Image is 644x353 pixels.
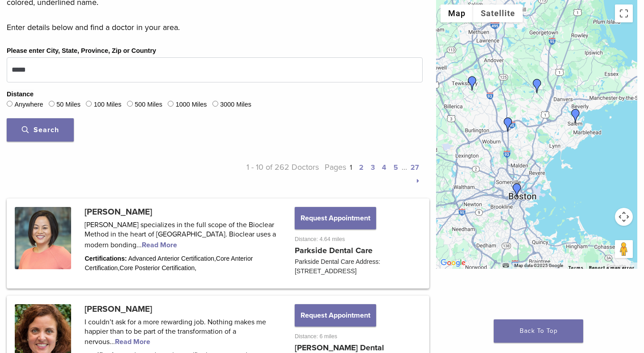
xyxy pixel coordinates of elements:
[94,100,122,110] label: 100 Miles
[438,257,468,269] img: Google
[473,4,523,22] button: Show satellite imagery
[295,207,376,229] button: Request Appointment
[7,21,423,34] p: Enter details below and find a doctor in your area.
[411,163,419,172] a: 27
[441,4,473,22] button: Show street map
[176,100,207,110] label: 1000 Miles
[530,79,544,93] div: Dr. Nicholas DiMauro
[501,117,515,132] div: Dr. Cara Lund
[215,160,319,187] p: 1 - 10 of 262 Doctors
[22,125,59,134] span: Search
[295,304,376,327] button: Request Appointment
[494,319,583,343] a: Back To Top
[503,263,509,269] button: Keyboard shortcuts
[220,100,251,110] label: 3000 Miles
[371,163,375,172] a: 3
[615,240,633,258] button: Drag Pegman onto the map to open Street View
[510,183,524,198] div: Dr. Kristen Dority
[382,163,386,172] a: 4
[568,109,583,123] div: Dr. Pamela Maragliano-Muniz
[14,100,43,110] label: Anywhere
[319,160,423,187] p: Pages
[56,100,80,110] label: 50 Miles
[514,263,563,268] span: Map data ©2025 Google
[402,162,407,172] span: …
[615,208,633,226] button: Map camera controls
[135,100,162,110] label: 500 Miles
[568,265,584,271] a: Terms (opens in new tab)
[7,46,156,56] label: Please enter City, State, Province, Zip or Country
[7,118,74,142] button: Search
[589,265,635,270] a: Report a map error
[394,163,398,172] a: 5
[7,90,34,99] legend: Distance
[359,163,364,172] a: 2
[615,4,633,22] button: Toggle fullscreen view
[438,257,468,269] a: Open this area in Google Maps (opens a new window)
[465,76,479,90] div: Dr. Svetlana Gomer
[350,163,352,172] a: 1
